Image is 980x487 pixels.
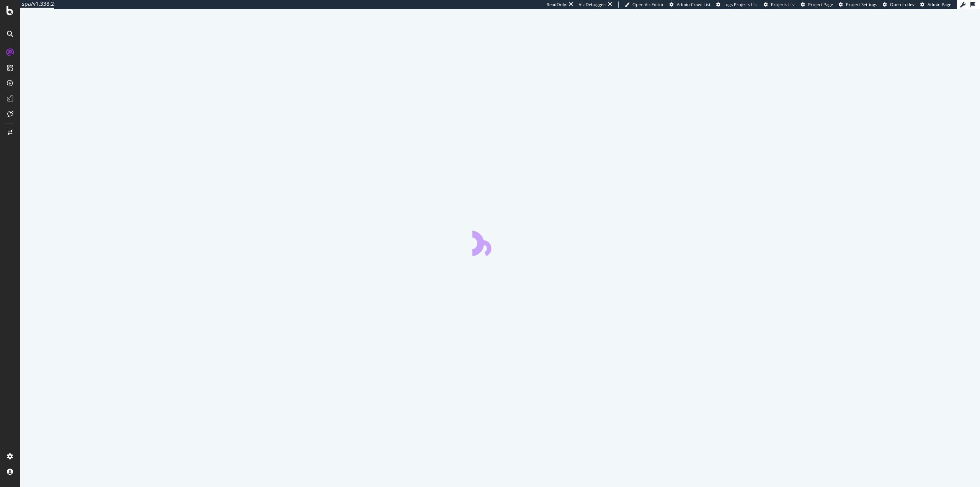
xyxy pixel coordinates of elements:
[625,2,664,8] a: Open Viz Editor
[920,2,951,8] a: Admin Page
[928,2,951,7] span: Admin Page
[670,2,710,8] a: Admin Crawl List
[579,2,606,8] div: Viz Debugger:
[677,2,710,7] span: Admin Crawl List
[883,2,915,8] a: Open in dev
[632,2,664,7] span: Open Viz Editor
[764,2,795,8] a: Projects List
[716,2,758,8] a: Logs Projects List
[846,2,877,7] span: Project Settings
[547,2,567,8] div: ReadOnly:
[890,2,915,7] span: Open in dev
[472,228,528,256] div: animation
[771,2,795,7] span: Projects List
[801,2,833,8] a: Project Page
[839,2,877,8] a: Project Settings
[724,2,758,7] span: Logs Projects List
[808,2,833,7] span: Project Page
